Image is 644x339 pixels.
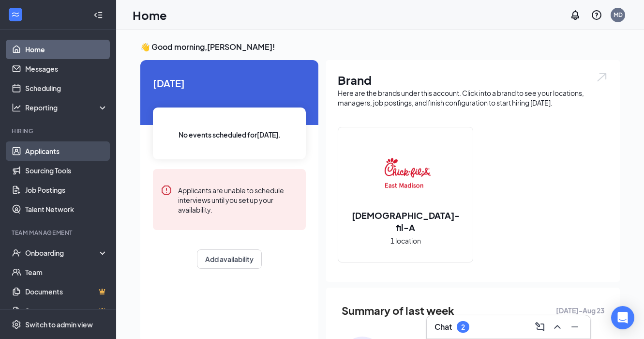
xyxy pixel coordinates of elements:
svg: QuestionInfo [591,9,602,21]
button: ComposeMessage [532,319,548,335]
span: [DATE] [153,76,306,91]
a: Applicants [25,141,108,161]
span: No events scheduled for [DATE] . [179,129,281,140]
svg: UserCheck [12,248,21,258]
h2: [DEMOGRAPHIC_DATA]-fil-A [338,209,473,233]
div: Applicants are unable to schedule interviews until you set up your availability. [178,185,298,215]
svg: Settings [12,320,21,329]
svg: Error [161,185,172,196]
a: Home [25,40,108,59]
h3: 👋 Good morning, [PERSON_NAME] ! [140,42,620,52]
a: DocumentsCrown [25,282,108,301]
img: Chick-fil-A [374,143,436,205]
div: Here are the brands under this account. Click into a brand to see your locations, managers, job p... [338,88,608,108]
span: [DATE] - Aug 23 [556,305,604,316]
div: Reporting [25,103,108,112]
button: Minimize [567,319,583,335]
a: Talent Network [25,200,108,219]
svg: Minimize [569,321,581,333]
span: 1 location [390,235,421,246]
svg: Notifications [569,9,581,21]
h3: Chat [434,322,452,332]
div: MD [614,11,623,19]
a: Sourcing Tools [25,161,108,180]
svg: ChevronUp [552,321,563,333]
h1: Brand [338,72,608,88]
div: Open Intercom Messenger [611,306,634,329]
svg: WorkstreamLogo [11,10,20,19]
span: Summary of last week [342,302,454,319]
svg: ComposeMessage [534,321,546,333]
a: SurveysCrown [25,301,108,321]
a: Scheduling [25,78,108,98]
div: Hiring [12,127,106,135]
svg: Collapse [93,10,103,20]
a: Job Postings [25,180,108,200]
a: Team [25,262,108,282]
a: Messages [25,59,108,78]
div: Onboarding [25,248,100,258]
img: open.6027fd2a22e1237b5b06.svg [596,72,608,83]
div: 2 [461,323,465,331]
div: Switch to admin view [25,320,93,329]
h1: Home [133,7,167,23]
div: Team Management [12,229,106,237]
svg: Analysis [12,103,21,112]
button: ChevronUp [550,319,565,335]
button: Add availability [197,249,262,269]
